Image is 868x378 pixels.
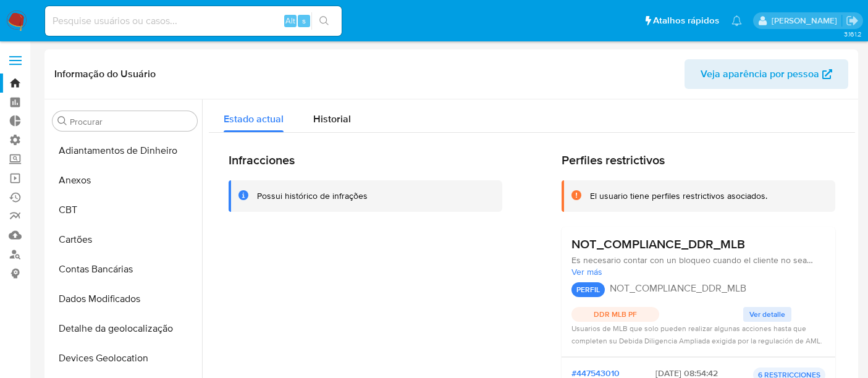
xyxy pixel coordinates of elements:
p: alexandra.macedo@mercadolivre.com [772,15,841,27]
button: Detalhe da geolocalização [48,314,202,343]
h1: Informação do Usuário [54,68,156,80]
span: Alt [285,15,295,27]
button: Adiantamentos de Dinheiro [48,136,202,166]
button: CBT [48,195,202,225]
button: Contas Bancárias [48,254,202,284]
button: Anexos [48,166,202,195]
button: Devices Geolocation [48,343,202,373]
input: Pesquise usuários ou casos... [45,13,342,29]
button: search-icon [311,12,337,30]
button: Veja aparência por pessoa [685,59,848,89]
input: Procurar [70,116,192,127]
button: Dados Modificados [48,284,202,314]
button: Procurar [57,116,67,126]
button: Cartões [48,225,202,254]
span: Veja aparência por pessoa [701,59,819,89]
span: s [302,15,306,27]
span: Atalhos rápidos [653,14,719,27]
a: Sair [846,14,859,27]
a: Notificações [731,15,742,26]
